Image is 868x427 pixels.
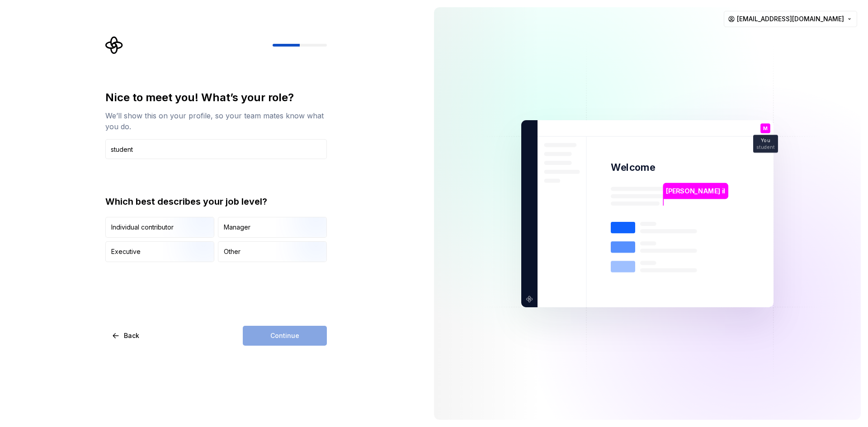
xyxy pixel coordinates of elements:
div: Which best describes your job level? [105,195,327,208]
div: Individual contributor [111,223,174,232]
p: Welcome [611,161,655,174]
div: Other [224,247,241,256]
button: Back [105,326,147,346]
p: [PERSON_NAME] il [666,186,725,196]
p: M [763,126,768,131]
div: Nice to meet you! What’s your role? [105,90,327,105]
p: student [756,145,775,150]
span: [EMAIL_ADDRESS][DOMAIN_NAME] [737,14,844,23]
div: Manager [224,223,250,232]
div: We’ll show this on your profile, so your team mates know what you do. [105,110,327,132]
span: Back [124,331,139,340]
p: You [761,138,770,143]
button: [EMAIL_ADDRESS][DOMAIN_NAME] [724,11,857,27]
div: Executive [111,247,141,256]
input: Job title [105,139,327,159]
svg: Supernova Logo [105,36,123,54]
